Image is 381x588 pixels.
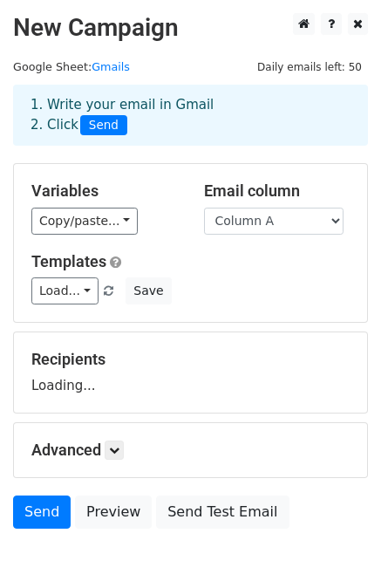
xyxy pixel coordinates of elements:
[75,496,152,529] a: Preview
[31,350,350,369] h5: Recipients
[156,496,289,529] a: Send Test Email
[31,277,99,304] a: Load...
[126,277,171,304] button: Save
[13,496,71,529] a: Send
[31,350,350,395] div: Loading...
[204,181,350,201] h5: Email column
[31,441,350,460] h5: Advanced
[13,13,368,43] h2: New Campaign
[80,115,127,136] span: Send
[13,60,130,73] small: Google Sheet:
[92,60,130,73] a: Gmails
[17,95,364,135] div: 1. Write your email in Gmail 2. Click
[31,208,138,235] a: Copy/paste...
[251,60,368,73] a: Daily emails left: 50
[31,252,106,270] a: Templates
[31,181,178,201] h5: Variables
[251,58,368,77] span: Daily emails left: 50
